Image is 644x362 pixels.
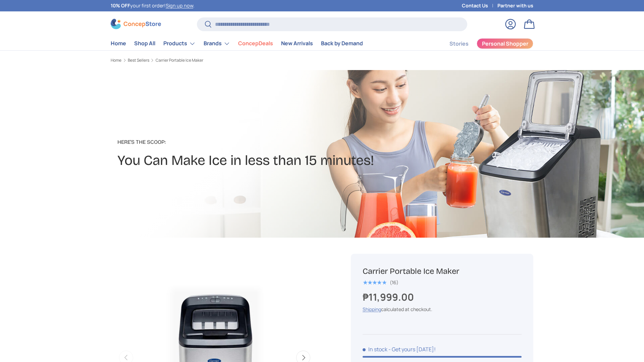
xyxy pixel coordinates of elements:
span: Personal Shopper [482,41,528,46]
a: New Arrivals [281,37,313,50]
a: Stories [449,37,469,50]
strong: 10% OFF [111,2,130,9]
a: Contact Us [462,2,497,9]
a: Home [111,37,126,50]
a: Products [163,37,196,50]
span: In stock [363,346,387,353]
span: ★★★★★ [363,279,386,286]
a: Personal Shopper [477,38,533,49]
p: your first order! . [111,2,195,9]
p: - Get yours [DATE]! [388,346,436,353]
h2: You Can Make Ice in less than 15 minutes! [117,152,374,170]
h1: Carrier Portable Ice Maker [363,266,522,277]
div: calculated at checkout. [363,306,522,313]
nav: Breadcrumbs [111,57,335,63]
a: Back by Demand [321,37,363,50]
img: ConcepStore [111,19,161,29]
a: 5.0 out of 5.0 stars (16) [363,278,398,286]
a: Partner with us [497,2,533,9]
nav: Primary [111,37,363,50]
summary: Brands [200,37,234,50]
summary: Products [159,37,200,50]
div: 5.0 out of 5.0 stars [363,280,386,286]
a: Brands [204,37,230,50]
a: Best Sellers [128,58,149,62]
strong: ₱11,999.00 [363,290,416,304]
a: Shipping [363,306,381,312]
a: Home [111,58,121,62]
p: Here's the Scoop: [117,138,374,146]
a: Shop All [134,37,155,50]
nav: Secondary [433,37,533,50]
a: ConcepDeals [238,37,273,50]
a: Carrier Portable Ice Maker [156,58,203,62]
a: Sign up now [166,2,193,9]
div: (16) [390,280,398,285]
